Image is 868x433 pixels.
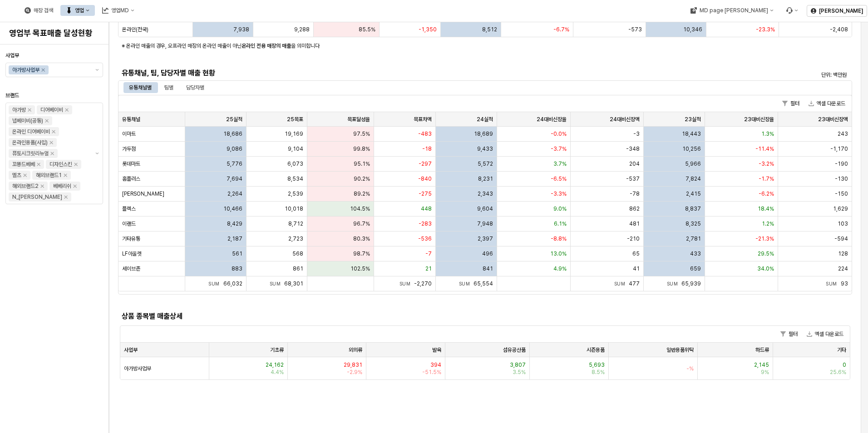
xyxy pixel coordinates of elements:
span: -2,270 [414,280,432,287]
span: 7,694 [227,175,242,182]
span: 7,948 [477,220,493,227]
span: 23대비신장액 [818,116,848,123]
p: ※ 온라인 매출의 경우, 오프라인 매장의 온라인 매출이 아닌 을 의미합니다 [122,42,726,50]
span: 6.1% [554,220,567,227]
div: 냅베이비(공통) [12,116,43,125]
div: 아가방 [12,105,26,114]
span: -210 [627,235,640,242]
span: 96.7% [353,220,370,227]
span: 659 [690,265,701,272]
span: LF아울렛 [122,250,142,257]
span: 9,604 [477,205,493,212]
span: 68,301 [284,280,303,287]
span: -840 [418,175,432,182]
h5: 유통채널, 팀, 담당자별 매출 현황 [122,69,665,78]
div: Remove 엘츠 [23,173,27,177]
span: 18,689 [474,130,493,138]
div: 해외브랜드2 [12,182,39,191]
span: 8,712 [288,220,303,227]
button: 영업 [60,5,95,16]
span: -% [686,365,694,372]
span: -51.5% [422,369,441,376]
span: 80.3% [353,235,370,242]
span: 102.5% [350,265,370,272]
span: -150 [835,190,848,197]
span: 2,723 [288,235,303,242]
span: -190 [835,160,848,167]
span: 세이브존 [122,265,140,272]
button: 엑셀 다운로드 [805,98,849,109]
span: -21.3% [755,235,774,242]
span: -537 [626,175,640,182]
span: 13.0% [550,250,567,257]
span: 561 [232,250,242,257]
div: Remove 디자인스킨 [74,162,78,166]
span: -348 [626,145,640,153]
p: 단위: 백만원 [674,71,847,79]
span: 104.5% [350,205,370,212]
span: 2,397 [478,235,493,242]
span: -573 [628,26,642,33]
span: 시즌용품 [587,346,605,354]
div: N_[PERSON_NAME] [12,192,62,202]
button: 영업MD [97,5,140,16]
span: 가두점 [122,145,136,153]
span: -78 [630,190,640,197]
div: Remove 온라인 디어베이비 [52,130,55,133]
strong: 온라인 전용 매장의 매출 [242,43,291,49]
span: -6.2% [759,190,774,197]
h4: 영업부 목표매출 달성현황 [9,29,99,38]
span: 128 [838,250,848,257]
div: 매장 검색 [19,5,59,16]
span: 2,781 [686,235,701,242]
span: -130 [835,175,848,182]
span: 5,693 [589,361,605,369]
span: 9% [761,369,769,376]
span: 24실적 [477,116,493,123]
span: -283 [419,220,432,227]
span: 온라인(전국) [122,26,148,33]
span: 9,288 [294,26,310,33]
div: 엘츠 [12,171,21,180]
div: 담당자별 [186,82,204,93]
span: 568 [292,250,303,257]
p: [PERSON_NAME] [819,7,863,15]
span: 3,807 [510,361,526,369]
span: 481 [629,220,640,227]
span: 65 [632,250,640,257]
span: 433 [690,250,701,257]
button: 제안 사항 표시 [92,103,103,204]
span: 8,429 [227,220,242,227]
span: 41 [633,265,640,272]
span: 861 [293,265,303,272]
span: -2.9% [347,369,362,376]
span: 섬유공산품 [503,346,526,354]
div: Remove 냅베이비(공통) [45,119,49,123]
span: 5,776 [227,160,242,167]
button: MD page [PERSON_NAME] [685,5,779,16]
span: 10,256 [682,145,701,153]
span: Sum [208,281,223,286]
span: 2,539 [288,190,303,197]
button: 엑셀 다운로드 [803,329,847,340]
span: -483 [418,130,432,138]
div: Remove 퓨토시크릿리뉴얼 [50,152,54,155]
span: 95.1% [354,160,370,167]
div: 해외브랜드1 [36,171,62,180]
span: 90.2% [354,175,370,182]
span: 89.2% [354,190,370,197]
span: 5,966 [685,160,701,167]
span: 29.5% [758,250,774,257]
span: 홈플러스 [122,175,140,182]
span: 이랜드 [122,220,136,227]
span: 25실적 [226,116,242,123]
span: 93 [841,280,848,287]
span: 10,018 [285,205,303,212]
span: -594 [834,235,848,242]
span: 목표차액 [414,116,432,123]
span: 496 [482,250,493,257]
span: 기초류 [270,346,284,354]
span: 477 [629,280,640,287]
div: Remove N_이야이야오 [64,195,68,199]
span: 1.2% [762,220,774,227]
